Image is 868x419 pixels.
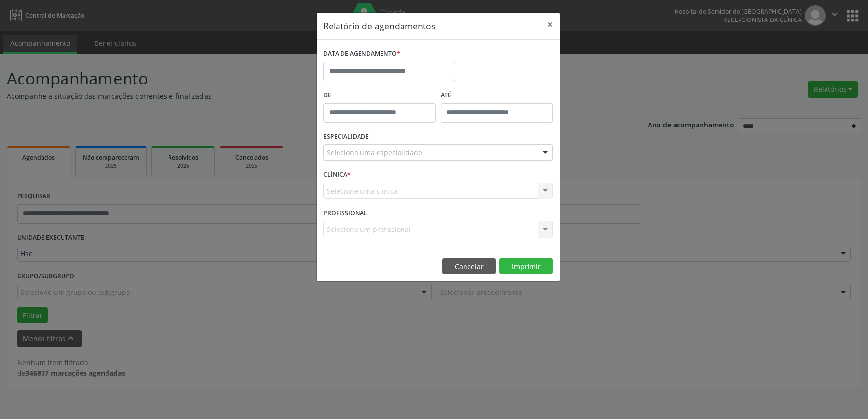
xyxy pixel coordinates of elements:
label: PROFISSIONAL [323,206,367,221]
label: DATA DE AGENDAMENTO [323,46,400,62]
h5: Relatório de agendamentos [323,20,435,32]
button: Cancelar [442,258,496,275]
label: ESPECIALIDADE [323,129,369,145]
span: Seleciona uma especialidade [327,147,422,158]
label: De [323,88,436,103]
button: Close [540,13,560,37]
label: ATÉ [441,88,553,103]
button: Imprimir [499,258,553,275]
label: CLÍNICA [323,168,351,183]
